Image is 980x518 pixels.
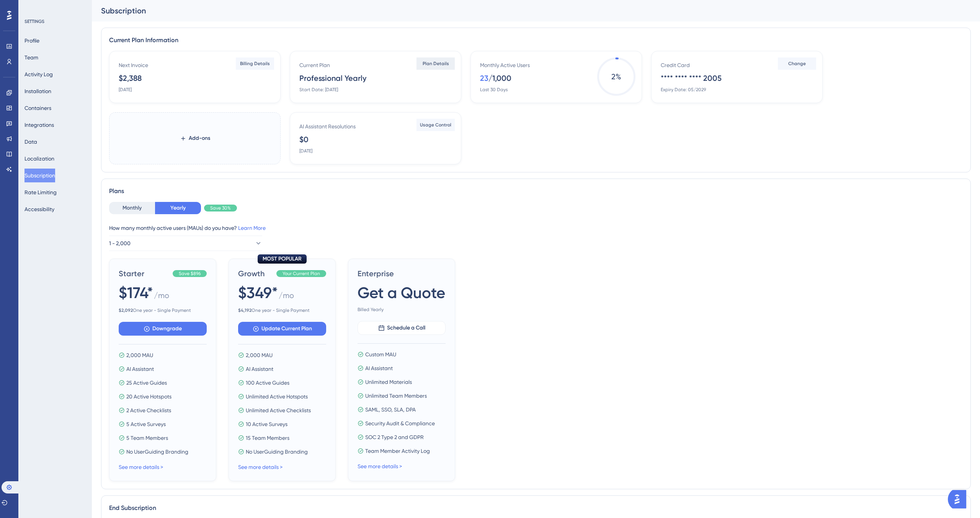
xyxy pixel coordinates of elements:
span: Unlimited Team Members [365,391,427,400]
a: Learn More [238,225,266,231]
span: Schedule a Call [387,323,425,333]
span: SOC 2 Type 2 and GDPR [365,433,424,442]
button: Update Current Plan [238,322,326,336]
div: Start Date: [DATE] [299,87,338,93]
span: / mo [279,290,294,304]
div: [DATE] [119,87,132,93]
span: / mo [154,290,169,304]
span: Unlimited Active Checklists [246,406,311,415]
span: $174* [119,282,153,303]
div: End Subscription [109,503,963,513]
button: Activity Log [24,67,53,81]
div: Expiry Date: 05/2029 [661,87,706,93]
button: Localization [24,152,54,166]
button: Rate Limiting [24,185,57,199]
span: Security Audit & Compliance [365,419,435,428]
span: One year - Single Payment [238,307,326,313]
button: Usage Control [416,119,455,131]
span: 15 Team Members [246,433,289,443]
div: $2,388 [119,73,142,84]
span: Add-ons [189,134,210,143]
span: One year - Single Payment [119,307,207,313]
span: SAML, SSO, SLA, DPA [365,405,416,414]
span: Your Current Plan [283,270,320,277]
span: Downgrade [152,324,182,333]
span: 25 Active Guides [126,378,167,387]
span: 2 % [597,57,635,96]
button: Downgrade [119,322,207,336]
div: Professional Yearly [299,73,366,84]
span: Save 30% [210,205,231,211]
span: 2,000 MAU [126,351,153,360]
div: 23 [480,73,488,84]
div: Plans [109,187,963,196]
div: / 1,000 [488,73,511,84]
span: Growth [238,268,273,279]
span: Enterprise [358,268,446,279]
iframe: UserGuiding AI Assistant Launcher [948,488,971,511]
div: Next Invoice [119,61,148,70]
span: 5 Team Members [126,433,168,443]
button: Data [24,135,37,149]
span: Billing Details [240,61,270,67]
a: See more details > [238,464,283,470]
span: Unlimited Active Hotspots [246,392,308,401]
span: Change [788,61,806,67]
span: Usage Control [420,122,451,128]
button: Installation [24,84,51,98]
button: Team [24,51,38,64]
button: Billing Details [236,57,274,70]
b: $ 2,092 [119,308,133,313]
button: Yearly [155,202,201,214]
div: Credit Card [661,61,690,70]
button: Containers [24,101,51,115]
span: No UserGuiding Branding [246,447,308,456]
button: Accessibility [24,202,54,216]
span: AI Assistant [365,364,393,373]
button: 1 - 2,000 [109,236,262,251]
span: Billed Yearly [358,307,446,313]
button: Change [778,57,816,70]
span: Save $896 [179,270,201,277]
span: Get a Quote [358,282,445,303]
button: Plan Details [416,57,455,70]
button: Add-ons [168,131,222,145]
span: 2 Active Checklists [126,406,171,415]
div: Current Plan Information [109,36,963,45]
span: 1 - 2,000 [109,239,131,248]
span: 20 Active Hotspots [126,392,171,401]
b: $ 4,192 [238,308,252,313]
span: No UserGuiding Branding [126,447,188,456]
div: Last 30 Days [480,87,508,93]
span: $349* [238,282,278,303]
span: 5 Active Surveys [126,420,166,429]
span: 10 Active Surveys [246,420,287,429]
div: Current Plan [299,61,330,70]
span: Unlimited Materials [365,377,412,387]
button: Profile [24,34,39,48]
button: Integrations [24,118,54,132]
a: See more details > [358,463,402,469]
a: See more details > [119,464,163,470]
span: 2,000 MAU [246,351,273,360]
span: Starter [119,268,170,279]
span: Update Current Plan [261,324,312,333]
div: How many monthly active users (MAUs) do you have? [109,223,963,233]
div: MOST POPULAR [258,254,307,264]
span: 100 Active Guides [246,378,289,387]
span: AI Assistant [246,364,273,374]
span: Custom MAU [365,350,396,359]
button: Subscription [24,169,55,182]
div: [DATE] [299,148,312,154]
div: Monthly Active Users [480,61,530,70]
div: AI Assistant Resolutions [299,122,356,131]
span: Team Member Activity Log [365,446,430,456]
button: Monthly [109,202,155,214]
div: Subscription [101,5,952,16]
button: Schedule a Call [358,321,446,335]
div: $0 [299,134,309,145]
div: SETTINGS [24,18,87,25]
span: Plan Details [423,61,449,67]
span: AI Assistant [126,364,154,374]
